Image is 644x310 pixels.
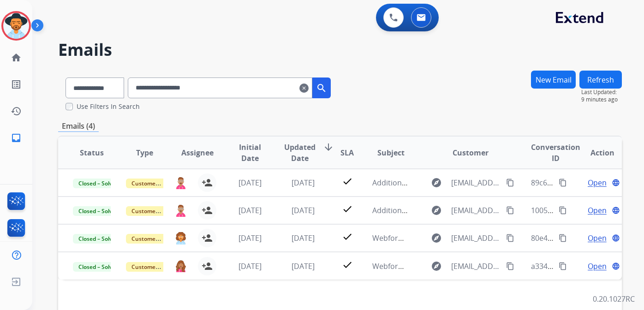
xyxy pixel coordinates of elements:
[73,179,124,188] span: Closed – Solved
[126,262,186,272] span: Customer Support
[342,176,353,187] mat-icon: check
[559,234,567,242] mat-icon: content_copy
[202,177,213,188] mat-icon: person_add
[451,177,501,188] span: [EMAIL_ADDRESS][DOMAIN_NAME]
[202,232,213,244] mat-icon: person_add
[451,205,501,216] span: [EMAIL_ADDRESS][DOMAIN_NAME]
[232,142,269,164] span: Initial Date
[581,89,622,96] span: Last Updated:
[292,205,315,215] span: [DATE]
[506,262,514,270] mat-icon: content_copy
[126,206,186,216] span: Customer Support
[77,102,140,111] label: Use Filters In Search
[559,206,567,215] mat-icon: content_copy
[239,233,262,243] span: [DATE]
[136,147,153,158] span: Type
[239,205,262,215] span: [DATE]
[175,260,187,272] img: agent-avatar
[175,232,187,244] img: agent-avatar
[612,234,620,242] mat-icon: language
[58,41,622,59] h2: Emails
[323,142,334,153] mat-icon: arrow_downward
[292,233,315,243] span: [DATE]
[372,178,480,188] span: Additional Information Needed
[342,231,353,242] mat-icon: check
[292,178,315,188] span: [DATE]
[372,261,581,271] span: Webform from [EMAIL_ADDRESS][DOMAIN_NAME] on [DATE]
[372,233,581,243] span: Webform from [EMAIL_ADDRESS][DOMAIN_NAME] on [DATE]
[588,261,607,272] span: Open
[612,262,620,270] mat-icon: language
[579,71,622,89] button: Refresh
[202,205,213,216] mat-icon: person_add
[588,177,607,188] span: Open
[559,179,567,187] mat-icon: content_copy
[431,177,442,188] mat-icon: explore
[11,106,22,117] mat-icon: history
[531,142,580,164] span: Conversation ID
[377,147,405,158] span: Subject
[11,52,22,63] mat-icon: home
[73,234,124,244] span: Closed – Solved
[451,261,501,272] span: [EMAIL_ADDRESS][DOMAIN_NAME]
[569,137,622,169] th: Action
[126,179,186,188] span: Customer Support
[453,147,489,158] span: Customer
[340,147,354,158] span: SLA
[506,234,514,242] mat-icon: content_copy
[559,262,567,270] mat-icon: content_copy
[431,232,442,244] mat-icon: explore
[372,205,480,215] span: Additional Information Needed
[239,261,262,271] span: [DATE]
[581,96,622,103] span: 9 minutes ago
[58,120,99,132] p: Emails (4)
[3,13,29,39] img: avatar
[202,261,213,272] mat-icon: person_add
[342,203,353,215] mat-icon: check
[11,79,22,90] mat-icon: list_alt
[11,132,22,143] mat-icon: inbox
[292,261,315,271] span: [DATE]
[506,179,514,187] mat-icon: content_copy
[342,259,353,270] mat-icon: check
[73,262,124,272] span: Closed – Solved
[80,147,104,158] span: Status
[431,205,442,216] mat-icon: explore
[588,205,607,216] span: Open
[175,176,187,189] img: agent-avatar
[239,178,262,188] span: [DATE]
[431,261,442,272] mat-icon: explore
[531,71,576,89] button: New Email
[299,83,309,94] mat-icon: clear
[73,206,124,216] span: Closed – Solved
[451,232,501,244] span: [EMAIL_ADDRESS][DOMAIN_NAME]
[506,206,514,215] mat-icon: content_copy
[284,142,316,164] span: Updated Date
[181,147,214,158] span: Assignee
[612,179,620,187] mat-icon: language
[593,293,635,304] p: 0.20.1027RC
[612,206,620,215] mat-icon: language
[175,204,187,216] img: agent-avatar
[588,232,607,244] span: Open
[126,234,186,244] span: Customer Support
[316,83,327,94] mat-icon: search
